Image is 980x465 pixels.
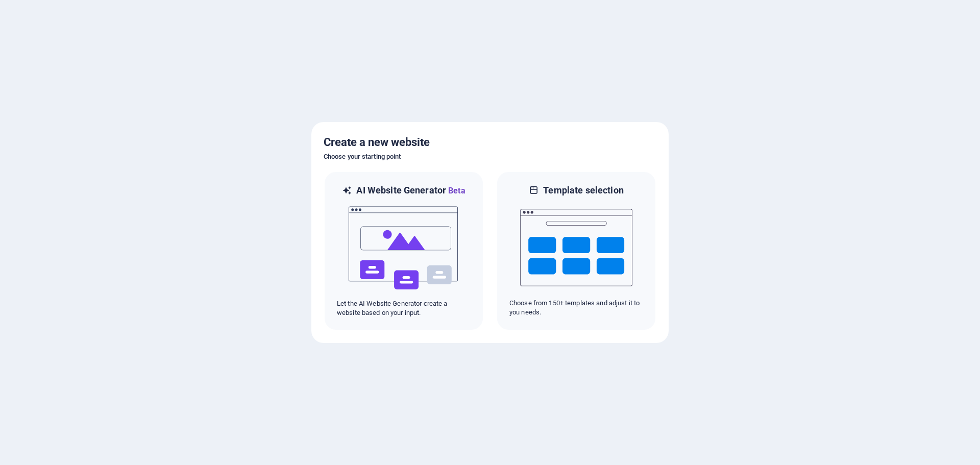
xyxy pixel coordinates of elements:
[348,197,460,299] img: ai
[509,299,643,317] p: Choose from 150+ templates and adjust it to you needs.
[446,186,465,195] span: Beta
[337,299,471,317] p: Let the AI Website Generator create a website based on your input.
[324,134,656,151] h5: Create a new website
[543,184,623,197] h6: Template selection
[324,151,656,163] h6: Choose your starting point
[356,184,465,197] h6: AI Website Generator
[324,171,484,331] div: AI Website GeneratorBetaaiLet the AI Website Generator create a website based on your input.
[496,171,656,331] div: Template selectionChoose from 150+ templates and adjust it to you needs.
